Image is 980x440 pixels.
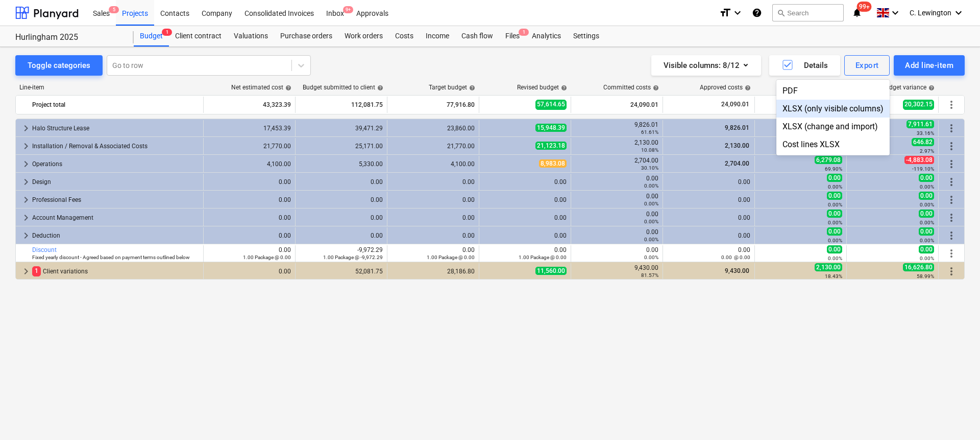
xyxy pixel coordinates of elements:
div: Cost lines XLSX [776,135,890,153]
div: XLSX (only visible columns) [776,100,890,118]
div: PDF [776,82,890,100]
div: XLSX (change and import) [776,118,890,135]
iframe: Chat Widget [929,391,980,440]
